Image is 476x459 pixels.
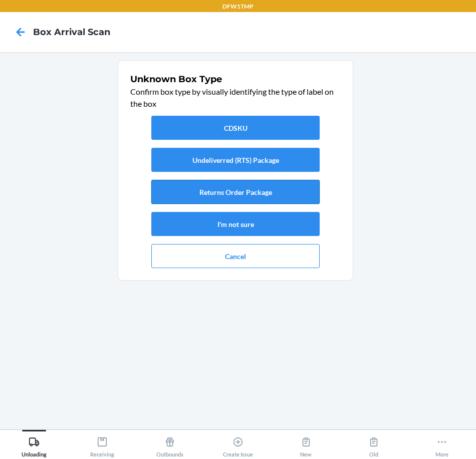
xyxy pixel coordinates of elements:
button: More [408,430,476,457]
div: Receiving [90,432,114,457]
div: Create Issue [223,432,253,457]
button: New [272,430,340,457]
h4: Box Arrival Scan [33,26,110,39]
button: Outbounds [136,430,204,457]
button: I'm not sure [151,212,320,236]
div: Unloading [22,432,47,457]
button: CDSKU [151,116,320,140]
p: DFW1TMP [222,2,254,11]
div: New [300,432,312,457]
button: Returns Order Package [151,180,320,204]
button: Undeliverred (RTS) Package [151,148,320,172]
div: Old [368,432,379,457]
h1: Unknown Box Type [130,73,341,86]
p: Confirm box type by visually identifying the type of label on the box [130,86,341,110]
button: Cancel [151,244,320,268]
button: Receiving [68,430,136,457]
button: Create Issue [204,430,272,457]
div: Outbounds [156,432,183,457]
button: Old [340,430,408,457]
div: More [435,432,448,457]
